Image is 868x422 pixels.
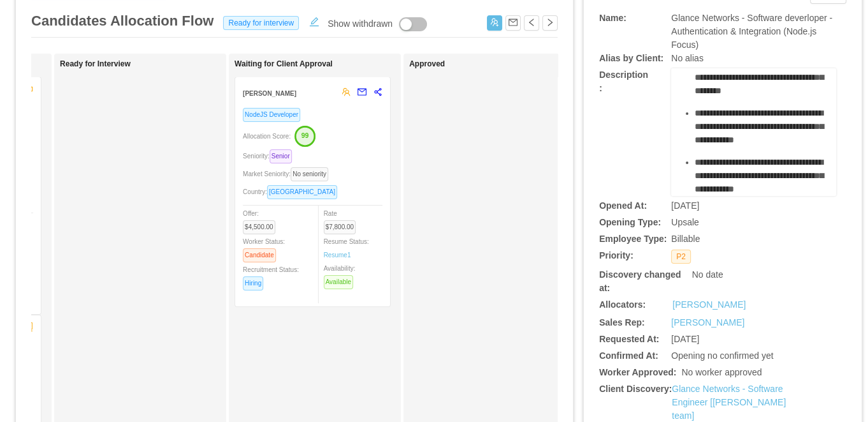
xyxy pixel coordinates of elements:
[291,167,328,181] span: No seniority
[599,334,659,344] b: Requested At:
[671,217,699,227] span: Upsale
[243,276,263,290] span: Hiring
[599,350,658,361] b: Confirmed At:
[324,275,353,289] span: Available
[243,220,275,234] span: $4,500.00
[270,149,292,163] span: Senior
[243,133,291,140] span: Allocation Score:
[671,53,704,63] span: No alias
[324,250,351,260] a: Resume1
[243,238,285,259] span: Worker Status:
[487,15,502,31] button: icon: usergroup-add
[524,15,539,31] button: icon: left
[671,317,744,328] a: [PERSON_NAME]
[267,185,337,199] span: [GEOGRAPHIC_DATA]
[671,234,700,244] span: Billable
[243,153,297,160] span: Seniority:
[243,210,280,230] span: Offer:
[328,17,393,31] div: Show withdrawn
[671,350,773,361] span: Opening no confirmed yet
[599,234,667,244] b: Employee Type:
[599,299,646,310] b: Allocators:
[671,68,836,196] div: rdw-wrapper
[599,217,661,227] b: Opening Type:
[301,132,309,139] text: 99
[223,16,299,30] span: Ready for interview
[342,87,351,96] span: team
[599,70,648,93] b: Description:
[243,90,296,97] strong: [PERSON_NAME]
[243,188,342,195] span: Country:
[691,269,723,280] span: No date
[599,367,676,377] b: Worker Approved:
[31,10,213,31] article: Candidates Allocation Flow
[599,384,672,394] b: Client Discovery:
[324,210,361,230] span: Rate
[671,13,832,50] span: Glance Networks - Software deverloper - Authentication & Integration (Node.js Focus)
[351,82,367,103] button: mail
[599,250,633,260] b: Priority:
[243,108,300,122] span: NodeJS Developer
[373,87,382,96] span: share-alt
[672,298,746,312] a: [PERSON_NAME]
[599,269,681,293] b: Discovery changed at:
[599,13,626,23] b: Name:
[304,14,324,27] button: icon: edit
[235,59,413,69] h1: Waiting for Client Approval
[324,220,356,234] span: $7,800.00
[409,59,588,69] h1: Approved
[599,53,663,63] b: Alias by Client:
[599,317,645,328] b: Sales Rep:
[672,384,786,421] a: Glance Networks - Software Engineer [[PERSON_NAME] team]
[243,248,276,262] span: Candidate
[599,200,647,211] b: Opened At:
[324,238,369,259] span: Resume Status:
[324,265,358,285] span: Availability:
[671,250,691,264] span: P2
[291,125,316,146] button: 99
[681,367,762,377] span: No worker approved
[542,15,558,31] button: icon: right
[60,59,238,69] h1: Ready for Interview
[671,334,699,344] span: [DATE]
[243,266,299,287] span: Recruitment Status:
[505,15,521,31] button: icon: mail
[671,200,699,211] span: [DATE]
[243,170,333,177] span: Market Seniority:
